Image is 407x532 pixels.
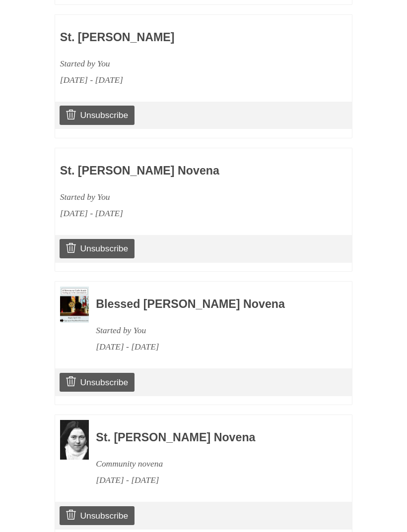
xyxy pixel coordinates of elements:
[60,72,289,88] div: [DATE] - [DATE]
[60,56,289,72] div: Started by You
[96,322,325,339] div: Started by You
[60,420,89,460] img: Novena image
[60,239,135,258] a: Unsubscribe
[96,339,325,355] div: [DATE] - [DATE]
[60,31,289,44] h3: St. [PERSON_NAME]
[96,472,325,488] div: [DATE] - [DATE]
[60,373,135,392] a: Unsubscribe
[60,506,135,525] a: Unsubscribe
[60,106,135,124] a: Unsubscribe
[96,456,325,472] div: Community novena
[60,165,289,177] h3: St. [PERSON_NAME] Novena
[60,205,289,222] div: [DATE] - [DATE]
[96,431,325,444] h3: St. [PERSON_NAME] Novena
[60,189,289,205] div: Started by You
[60,287,89,323] img: Novena image
[96,298,325,311] h3: Blessed [PERSON_NAME] Novena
